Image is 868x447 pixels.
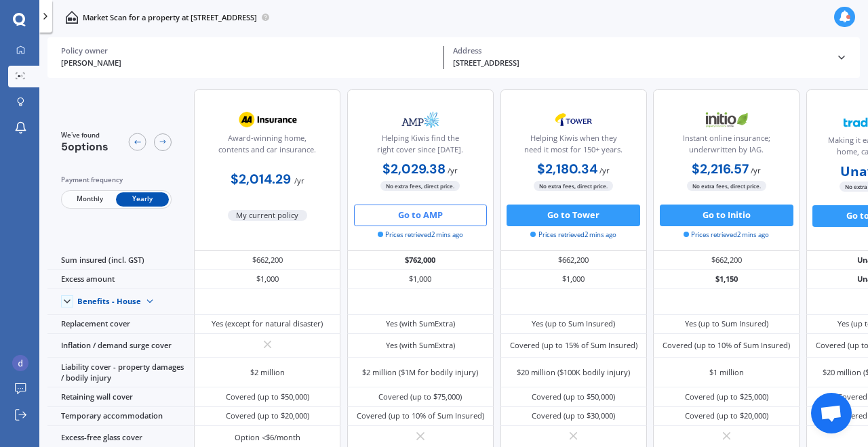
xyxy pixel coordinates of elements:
div: Excess amount [47,270,194,289]
span: / yr [599,165,610,175]
img: Tower.webp [538,106,610,133]
span: My current policy [228,210,308,221]
img: Benefit content down [141,293,159,310]
div: Helping Kiwis find the right cover since [DATE]. [357,133,484,160]
div: Covered (up to $50,000) [226,391,309,402]
div: Replacement cover [47,315,194,334]
b: $2,216.57 [692,161,749,177]
div: Inflation / demand surge cover [47,334,194,358]
div: $2 million [250,367,285,378]
div: Policy owner [61,46,435,56]
div: $1,000 [347,270,494,289]
div: $20 million ($100K bodily injury) [517,367,630,378]
div: $662,200 [500,251,647,270]
div: Yes (up to Sum Insured) [532,318,615,329]
span: 5 options [61,140,108,154]
span: Prices retrieved 2 mins ago [684,230,769,240]
div: Liability cover - property damages / bodily injury [47,358,194,387]
img: AMP.webp [384,106,456,133]
div: [STREET_ADDRESS] [453,58,827,69]
div: Instant online insurance; underwritten by IAG. [663,133,790,160]
div: [PERSON_NAME] [61,58,435,69]
div: Covered (up to $75,000) [378,391,462,402]
button: Go to Tower [507,205,640,226]
div: Yes (with SumExtra) [386,318,455,329]
div: Option <$6/month [235,432,300,443]
div: Retaining wall cover [47,387,194,406]
span: No extra fees, direct price. [687,181,766,191]
img: AA.webp [232,106,304,133]
b: $2,014.29 [231,171,291,188]
div: $762,000 [347,251,494,270]
div: Payment frequency [61,175,172,186]
span: / yr [294,175,304,186]
span: Prices retrieved 2 mins ago [530,230,616,240]
div: Address [453,46,827,56]
span: No extra fees, direct price. [534,181,613,191]
div: Yes (except for natural disaster) [212,318,323,329]
button: Go to AMP [354,205,488,226]
div: Yes (with SumExtra) [386,340,455,351]
div: Covered (up to 10% of Sum Insured) [663,340,790,351]
span: / yr [751,165,761,175]
div: Covered (up to $20,000) [685,410,768,421]
div: Covered (up to $50,000) [532,391,615,402]
div: $2 million ($1M for bodily injury) [362,367,478,378]
p: Market Scan for a property at [STREET_ADDRESS] [83,12,257,23]
div: $1,000 [500,270,647,289]
a: Open chat [811,393,852,433]
div: $662,200 [194,251,340,270]
img: home-and-contents.b802091223b8502ef2dd.svg [65,11,78,24]
b: $2,029.38 [382,161,446,177]
div: $1,000 [194,270,340,289]
div: $662,200 [653,251,800,270]
b: $2,180.34 [537,161,597,177]
div: $1,150 [653,270,800,289]
span: Prices retrieved 2 mins ago [378,230,463,240]
div: Covered (up to $30,000) [532,410,615,421]
div: $1 million [709,367,744,378]
img: ACg8ocJl0ohCNYQH9P68w38RThJI1_72v3nZqjgUP-RiDEzZwSS3Ig=s96-c [12,355,28,371]
div: Sum insured (incl. GST) [47,251,194,270]
span: / yr [448,165,458,175]
span: Monthly [63,192,116,207]
span: We've found [61,131,108,140]
div: Helping Kiwis when they need it most for 150+ years. [509,133,637,160]
div: Temporary accommodation [47,407,194,426]
img: Initio.webp [690,106,762,133]
div: Award-winning home, contents and car insurance. [203,133,331,160]
div: Covered (up to 15% of Sum Insured) [510,340,637,351]
div: Covered (up to 10% of Sum Insured) [357,410,484,421]
div: Covered (up to $25,000) [685,391,768,402]
span: No extra fees, direct price. [380,181,460,191]
div: Benefits - House [77,297,141,306]
div: Covered (up to $20,000) [226,410,309,421]
span: Yearly [116,192,169,207]
button: Go to Initio [660,205,793,226]
div: Yes (up to Sum Insured) [685,318,768,329]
